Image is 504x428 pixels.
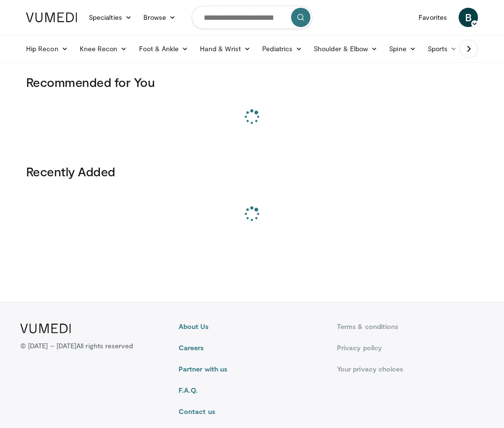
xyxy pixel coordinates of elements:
a: F.A.Q. [179,385,325,395]
a: Browse [138,8,182,27]
a: Hand & Wrist [194,39,256,58]
a: Contact us [179,407,325,416]
a: B [459,8,478,27]
a: Foot & Ankle [133,39,195,58]
input: Search topics, interventions [192,6,312,29]
a: Hip Recon [20,39,74,58]
h3: Recently Added [26,164,478,179]
a: Specialties [83,8,138,27]
a: Your privacy choices [337,364,484,374]
a: Spine [383,39,421,58]
a: Careers [179,343,325,353]
img: VuMedi Logo [26,13,77,22]
a: Pediatrics [256,39,308,58]
a: Partner with us [179,364,325,374]
a: Privacy policy [337,343,484,353]
a: Sports [422,39,463,58]
a: Terms & conditions [337,322,484,331]
a: About Us [179,322,325,331]
span: All rights reserved [76,342,133,350]
a: Shoulder & Elbow [308,39,383,58]
img: VuMedi Logo [20,324,71,333]
p: © [DATE] – [DATE] [20,341,133,351]
a: Knee Recon [74,39,133,58]
a: Favorites [413,8,453,27]
h3: Recommended for You [26,74,478,90]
